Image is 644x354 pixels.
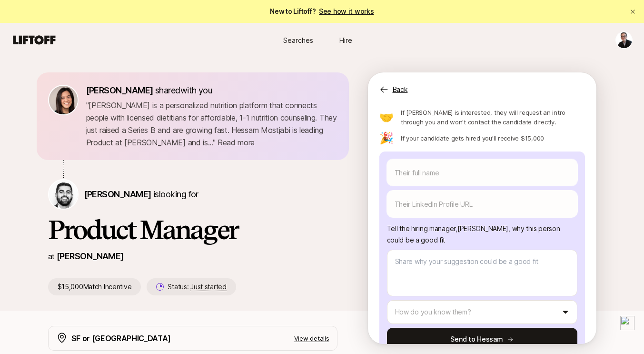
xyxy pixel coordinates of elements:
[294,334,329,343] p: View details
[319,7,374,15] a: See how it works
[387,223,577,246] p: Tell the hiring manager, [PERSON_NAME] , why this person could be a good fit
[379,111,394,123] p: 🤝
[283,35,313,45] span: Searches
[339,35,352,45] span: Hire
[180,85,213,95] span: with you
[57,251,124,261] a: [PERSON_NAME]
[270,6,374,17] span: New to Liftoff?
[379,132,394,144] p: 🎉
[84,188,198,201] p: is looking for
[322,31,370,49] a: Hire
[86,84,217,97] p: shared
[86,99,337,149] p: " [PERSON_NAME] is a personalized nutrition platform that connects people with licensed dietitian...
[49,86,78,114] img: 71d7b91d_d7cb_43b4_a7ea_a9b2f2cc6e03.jpg
[401,108,585,127] p: If [PERSON_NAME] is interested, they will request an intro through you and won't contact the cand...
[86,85,153,95] span: [PERSON_NAME]
[616,32,632,48] img: Glenn Borok
[48,215,337,244] h1: Product Manager
[49,180,78,209] img: Hessam Mostajabi
[84,189,151,199] span: [PERSON_NAME]
[48,278,141,295] p: $15,000 Match Incentive
[71,332,171,344] p: SF or [GEOGRAPHIC_DATA]
[393,84,408,95] p: Back
[48,250,55,263] p: at
[275,31,322,49] a: Searches
[387,328,577,351] button: Send to Hessam
[615,31,633,49] button: Glenn Borok
[401,133,544,143] p: If your candidate gets hired you'll receive $15,000
[218,138,255,147] span: Read more
[168,281,226,293] p: Status:
[190,283,227,291] span: Just started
